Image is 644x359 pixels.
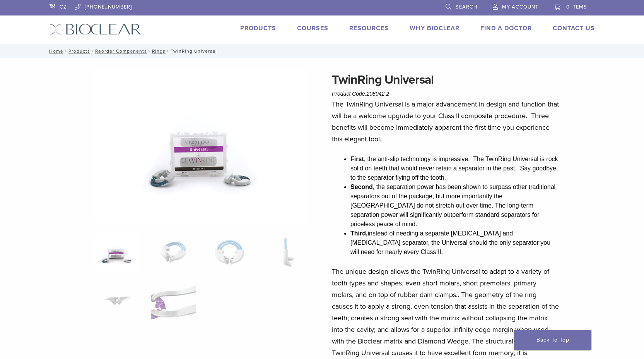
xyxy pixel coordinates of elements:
span: / [90,49,95,53]
a: Rings [152,48,166,54]
img: Bioclear [50,24,141,35]
img: TwinRing Universal - Image 3 [207,233,252,272]
a: Reorder Components [95,48,147,54]
a: Resources [349,24,389,32]
span: 0 items [566,4,587,10]
img: TwinRing Universal - Image 2 [151,233,195,272]
img: TwinRing Universal - Image 6 [151,282,195,320]
a: Why Bioclear [410,24,460,32]
strong: First [350,156,364,162]
span: / [147,49,152,53]
span: My Account [502,4,538,10]
a: Products [240,24,276,32]
img: 208042.2-324x324.png [95,233,139,272]
a: Products [68,48,90,54]
li: , the separation power has been shown to surpass other traditional separators out of the package,... [350,182,559,229]
img: 208042.2 [95,70,308,223]
a: Home [47,48,63,54]
p: The TwinRing Universal is a major advancement in design and function that will be a welcome upgra... [332,98,559,145]
img: TwinRing Universal - Image 5 [95,282,139,320]
span: / [166,49,171,53]
span: / [63,49,68,53]
strong: Third, [350,230,367,237]
nav: TwinRing Universal [44,44,601,58]
li: , the anti-slip technology is impressive. The TwinRing Universal is rock solid on teeth that woul... [350,155,559,182]
span: Product Code: [332,91,389,97]
span: Search [456,4,477,10]
a: Back To Top [514,330,591,350]
li: instead of needing a separate [MEDICAL_DATA] and [MEDICAL_DATA] separator, the Universal should t... [350,229,559,257]
a: Courses [297,24,328,32]
a: Find A Doctor [480,24,532,32]
span: 208042.2 [367,91,389,97]
img: TwinRing Universal - Image 4 [266,233,305,272]
a: Contact Us [553,24,595,32]
h1: TwinRing Universal [332,70,559,89]
strong: Second [350,184,373,190]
